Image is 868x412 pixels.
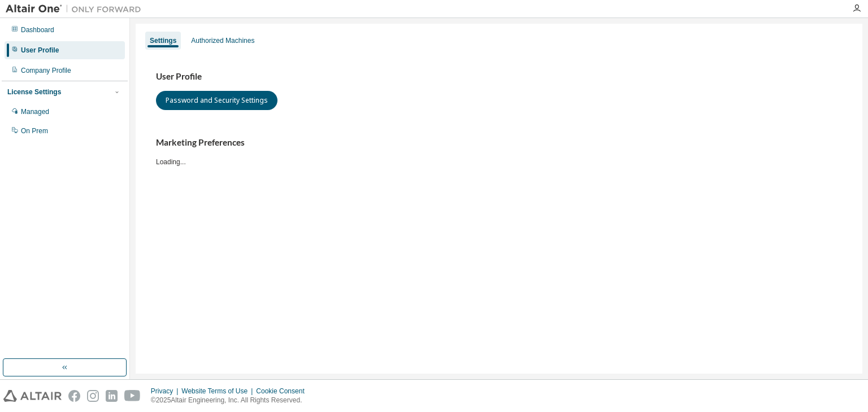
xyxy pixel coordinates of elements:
[156,137,842,166] div: Loading...
[7,87,61,97] div: License Settings
[150,36,176,45] div: Settings
[156,91,277,110] button: Password and Security Settings
[68,390,80,402] img: facebook.svg
[151,387,181,396] div: Privacy
[156,137,842,148] h3: Marketing Preferences
[87,390,99,402] img: instagram.svg
[21,46,59,55] div: User Profile
[21,126,48,135] div: On Prem
[256,387,311,396] div: Cookie Consent
[6,3,147,15] img: Altair One
[151,396,311,405] p: © 2025 Altair Engineering, Inc. All Rights Reserved.
[21,25,54,34] div: Dashboard
[181,387,256,396] div: Website Terms of Use
[191,36,254,45] div: Authorized Machines
[3,390,62,402] img: altair_logo.svg
[124,390,141,402] img: youtube.svg
[21,66,71,75] div: Company Profile
[156,71,842,82] h3: User Profile
[21,107,49,116] div: Managed
[106,390,118,402] img: linkedin.svg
